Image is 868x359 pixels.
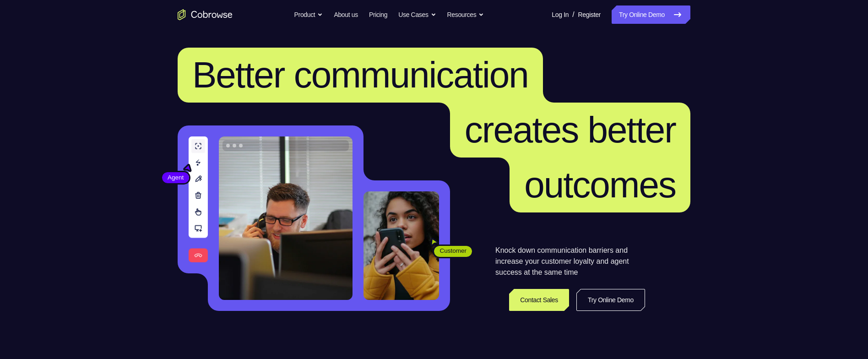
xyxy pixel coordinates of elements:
a: Go to the home page [178,9,233,20]
a: Log In [552,5,569,24]
button: Resources [447,5,484,24]
span: outcomes [524,164,676,205]
p: Knock down communication barriers and increase your customer loyalty and agent success at the sam... [495,245,645,278]
span: / [572,9,574,20]
span: Better communication [192,54,528,95]
a: Try Online Demo [612,5,690,24]
a: Register [578,5,601,24]
img: A customer support agent talking on the phone [219,136,353,300]
a: Pricing [369,5,387,24]
a: Contact Sales [509,289,569,311]
span: creates better [465,109,676,150]
a: About us [334,5,358,24]
button: Use Cases [398,5,436,24]
button: Product [294,5,323,24]
a: Try Online Demo [576,289,645,311]
img: A customer holding their phone [363,191,439,300]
